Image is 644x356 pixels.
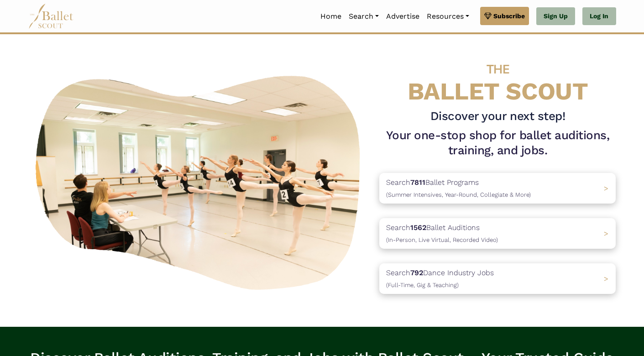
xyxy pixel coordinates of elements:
span: (In-Person, Live Virtual, Recorded Video) [386,236,498,243]
span: Subscribe [493,11,525,21]
a: Log In [582,7,616,26]
span: (Summer Intensives, Year-Round, Collegiate & More) [386,191,531,198]
span: > [604,229,608,238]
a: Search7811Ballet Programs(Summer Intensives, Year-Round, Collegiate & More)> [379,173,616,204]
a: Search [345,7,382,26]
b: 7811 [410,178,425,187]
b: 792 [410,268,423,277]
a: Subscribe [480,7,529,25]
a: Search792Dance Industry Jobs(Full-Time, Gig & Teaching) > [379,263,616,294]
h1: Your one-stop shop for ballet auditions, training, and jobs. [379,128,616,159]
a: Search1562Ballet Auditions(In-Person, Live Virtual, Recorded Video) > [379,218,616,249]
span: > [604,184,608,193]
p: Search Dance Industry Jobs [386,267,494,290]
a: Home [317,7,345,26]
img: gem.svg [484,11,492,21]
b: 1562 [410,223,426,232]
span: > [604,274,608,283]
img: A group of ballerinas talking to each other in a ballet studio [28,66,372,295]
p: Search Ballet Auditions [386,222,498,245]
a: Sign Up [536,7,575,26]
h4: BALLET SCOUT [379,52,616,105]
h3: Discover your next step! [379,109,616,124]
span: THE [487,62,509,77]
a: Resources [423,7,473,26]
p: Search Ballet Programs [386,177,531,200]
span: (Full-Time, Gig & Teaching) [386,282,459,288]
a: Advertise [382,7,423,26]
